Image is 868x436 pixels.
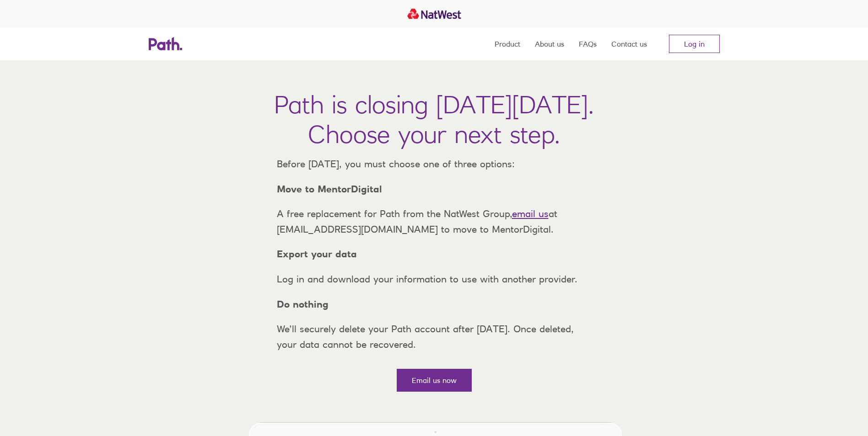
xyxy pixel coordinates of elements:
a: FAQs [579,27,597,60]
p: Before [DATE], you must choose one of three options: [270,156,599,172]
strong: Move to MentorDigital [277,183,382,195]
p: A free replacement for Path from the NatWest Group, at [EMAIL_ADDRESS][DOMAIN_NAME] to move to Me... [270,206,599,237]
a: Contact us [611,27,647,60]
a: email us [512,208,549,219]
strong: Export your data [277,248,357,260]
strong: Do nothing [277,298,329,310]
a: About us [535,27,564,60]
a: Log in [669,35,720,53]
a: Email us now [397,369,472,392]
p: Log in and download your information to use with another provider. [270,271,599,287]
h1: Path is closing [DATE][DATE]. Choose your next step. [274,90,594,149]
a: Product [495,27,520,60]
p: We’ll securely delete your Path account after [DATE]. Once deleted, your data cannot be recovered. [270,321,599,352]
